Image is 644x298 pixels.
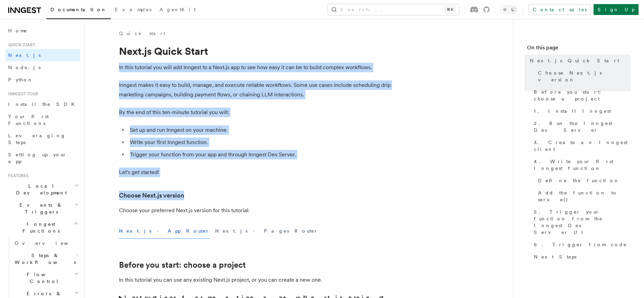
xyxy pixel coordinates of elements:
[5,129,80,148] a: Leveraging Steps
[12,249,80,268] button: Steps & Workflows
[531,238,630,251] a: 6. Trigger from code
[5,199,80,218] button: Events & Triggers
[111,2,155,18] a: Examples
[594,4,639,15] a: Sign Up
[534,208,630,236] span: 5. Trigger your function from the Inngest Dev Server UI
[119,108,392,117] p: By the end of this ten-minute tutorial you will:
[538,177,619,184] span: Define the function
[527,54,630,67] a: Next.js Quick Start
[128,125,392,135] li: Set up and run Inngest on your machine.
[8,114,49,126] span: Your first Functions
[531,105,630,117] a: 1. Install Inngest
[119,63,392,72] p: In this tutorial you will add Inngest to a Next.js app to see how easy it can be to build complex...
[15,240,85,246] span: Overview
[328,4,459,15] button: Search...⌘K
[12,252,76,266] span: Steps & Workflows
[115,7,151,12] span: Examples
[534,139,630,153] span: 3. Create an Inngest client
[5,180,80,199] button: Local Development
[12,268,80,287] button: Flow Control
[528,4,591,15] a: Contact sales
[119,45,392,57] h1: Next.js Quick Start
[5,202,74,215] span: Events & Triggers
[531,155,630,174] a: 4. Write your first Inngest function
[531,136,630,155] a: 3. Create an Inngest client
[445,6,455,13] kbd: ⌘K
[534,120,630,134] span: 2. Run the Inngest Dev Server
[5,49,80,61] a: Next.js
[534,253,576,260] span: Next Steps
[50,7,107,12] span: Documentation
[155,2,200,18] a: AgentKit
[160,7,196,12] span: AgentKit
[531,117,630,136] a: 2. Run the Inngest Dev Server
[535,174,630,187] a: Define the function
[538,189,630,203] span: Add the function to serve()
[119,223,210,239] button: Next.js - App Router
[538,69,630,83] span: Choose Next.js version
[8,77,33,82] span: Python
[128,138,392,147] li: Write your first Inngest function.
[119,168,392,177] p: Let's get started!
[530,57,619,64] span: Next.js Quick Start
[119,191,184,200] a: Choose Next.js version
[46,2,111,19] a: Documentation
[8,152,67,164] span: Setting up your app
[5,61,80,74] a: Node.js
[501,5,517,14] button: Toggle dark mode
[119,206,392,215] p: Choose your preferred Next.js version for this tutorial:
[12,237,80,249] a: Overview
[531,206,630,238] a: 5. Trigger your function from the Inngest Dev Server UI
[12,271,74,285] span: Flow Control
[5,173,28,178] span: Features
[5,42,35,48] span: Quick start
[5,221,74,234] span: Inngest Functions
[119,260,246,270] a: Before you start: choose a project
[119,30,165,37] a: Quick start
[8,27,27,34] span: Home
[5,91,38,97] span: Inngest tour
[119,275,392,285] p: In this tutorial you can use any existing Next.js project, or you can create a new one.
[5,98,80,110] a: Install the SDK
[8,65,41,70] span: Node.js
[5,74,80,86] a: Python
[8,133,66,145] span: Leveraging Steps
[535,67,630,86] a: Choose Next.js version
[534,158,630,172] span: 4. Write your first Inngest function
[8,52,41,58] span: Next.js
[531,251,630,263] a: Next Steps
[5,218,80,237] button: Inngest Functions
[5,25,80,37] a: Home
[531,86,630,105] a: Before you start: choose a project
[128,150,392,159] li: Trigger your function from your app and through Inngest Dev Server.
[5,183,74,196] span: Local Development
[215,223,318,239] button: Next.js - Pages Router
[5,110,80,129] a: Your first Functions
[535,187,630,206] a: Add the function to serve()
[534,241,627,248] span: 6. Trigger from code
[534,89,630,102] span: Before you start: choose a project
[119,80,392,99] p: Inngest makes it easy to build, manage, and execute reliable workflows. Some use cases include sc...
[8,101,79,107] span: Install the SDK
[534,108,611,114] span: 1. Install Inngest
[5,148,80,168] a: Setting up your app
[527,44,630,54] h4: On this page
